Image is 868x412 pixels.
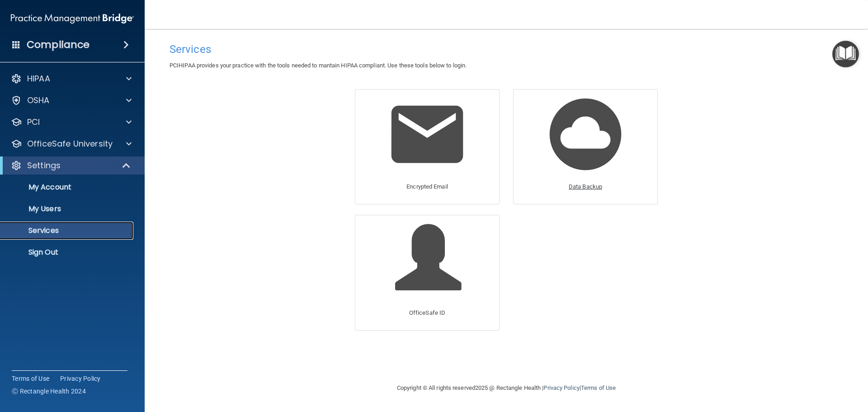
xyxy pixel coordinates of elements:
h4: Compliance [27,38,90,51]
button: Open Resource Center [832,41,859,67]
a: Privacy Policy [543,384,579,391]
h4: Services [170,43,843,55]
p: PCI [27,117,40,128]
p: Sign Out [6,248,129,257]
a: Privacy Policy [60,374,101,383]
a: OSHA [11,95,132,106]
img: Encrypted Email [384,91,470,177]
img: Data Backup [542,91,628,177]
p: Settings [27,160,61,171]
a: Settings [11,160,131,171]
img: PMB logo [11,9,134,28]
p: Encrypted Email [406,181,448,192]
p: Services [6,226,129,235]
p: OfficeSafe University [27,138,113,149]
a: Terms of Use [581,384,616,391]
span: Ⓒ Rectangle Health 2024 [12,387,86,396]
p: Data Backup [569,181,602,192]
a: Data Backup Data Backup [513,89,658,204]
a: OfficeSafe University [11,138,132,149]
a: Terms of Use [12,374,49,383]
p: OfficeSafe ID [409,308,445,318]
p: My Account [6,183,129,192]
p: OSHA [27,95,50,106]
a: Encrypted Email Encrypted Email [355,89,500,204]
p: My Users [6,204,129,213]
div: Copyright © All rights reserved 2025 @ Rectangle Health | | [341,374,671,403]
span: PCIHIPAA provides your practice with the tools needed to mantain HIPAA compliant. Use these tools... [170,62,467,69]
a: PCI [11,117,132,128]
iframe: Drift Widget Chat Controller [712,348,857,384]
a: OfficeSafe ID [355,215,500,330]
p: HIPAA [27,73,50,84]
a: HIPAA [11,73,132,84]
